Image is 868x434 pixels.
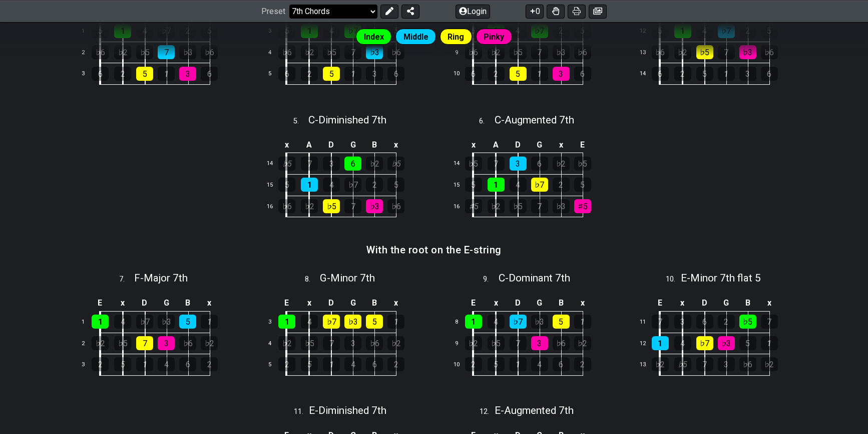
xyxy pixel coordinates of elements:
[344,157,361,171] div: 6
[387,178,404,192] div: 5
[636,311,660,333] td: 11
[761,67,778,81] div: 6
[323,67,340,81] div: 5
[301,315,318,329] div: 4
[401,4,419,18] button: Share Preset
[179,357,196,371] div: 6
[301,357,318,371] div: 5
[92,67,109,81] div: 6
[696,336,713,350] div: ♭7
[177,295,199,312] td: B
[574,199,591,213] div: ♯5
[278,178,295,192] div: 5
[301,67,318,81] div: 2
[134,272,188,284] span: F - Major 7th
[387,157,404,171] div: ♭5
[366,357,383,371] div: 6
[342,136,364,153] td: G
[262,196,286,217] td: 16
[739,357,756,371] div: ♭6
[380,4,398,18] button: Edit Preset
[499,272,570,284] span: C - Dominant 7th
[761,357,778,371] div: ♭2
[156,295,177,312] td: G
[289,4,377,18] select: Preset
[636,63,660,85] td: 14
[344,67,361,81] div: 1
[718,336,735,350] div: ♭3
[320,272,375,284] span: G - Minor 7th
[495,404,574,416] span: E - Augmented 7th
[531,315,548,329] div: ♭3
[465,157,482,171] div: ♭5
[483,274,498,285] span: 9 .
[449,354,473,376] td: 10
[547,4,565,18] button: Toggle Dexterity for all fretkits
[92,336,109,350] div: ♭2
[465,178,482,192] div: 5
[262,153,286,175] td: 14
[652,357,669,371] div: ♭2
[485,295,507,312] td: x
[510,315,527,329] div: ♭7
[488,67,505,81] div: 2
[553,67,570,81] div: 3
[652,315,669,329] div: 7
[681,272,761,284] span: E - Minor 7th flat 5
[553,315,570,329] div: 5
[261,7,285,16] span: Preset
[278,336,295,350] div: ♭2
[553,336,570,350] div: ♭6
[158,336,175,350] div: 3
[737,295,758,312] td: B
[262,63,286,85] td: 5
[114,336,131,350] div: ♭5
[465,357,482,371] div: 2
[465,199,482,213] div: ♯5
[301,336,318,350] div: ♭5
[301,157,318,171] div: 7
[465,336,482,350] div: ♭2
[572,295,593,312] td: x
[199,295,220,312] td: x
[761,336,778,350] div: 1
[293,116,308,127] span: 5 .
[385,136,407,153] td: x
[320,295,342,312] td: D
[674,357,691,371] div: ♭5
[309,404,386,416] span: E - Diminished 7th
[449,311,473,333] td: 8
[344,315,361,329] div: ♭3
[89,295,112,312] td: E
[739,336,756,350] div: 5
[696,357,713,371] div: 7
[574,157,591,171] div: ♭5
[462,136,485,153] td: x
[488,178,505,192] div: 1
[465,315,482,329] div: 1
[636,354,660,376] td: 13
[179,315,196,329] div: 5
[114,315,131,329] div: 4
[674,336,691,350] div: 4
[201,315,218,329] div: 1
[323,199,340,213] div: ♭5
[366,157,383,171] div: ♭2
[553,199,570,213] div: ♭3
[76,311,100,333] td: 1
[696,315,713,329] div: 6
[553,178,570,192] div: 2
[323,357,340,371] div: 1
[308,114,386,126] span: C - Diminished 7th
[366,178,383,192] div: 2
[510,199,527,213] div: ♭5
[574,315,591,329] div: 1
[758,295,780,312] td: x
[553,157,570,171] div: ♭2
[136,336,153,350] div: 7
[179,67,196,81] div: 3
[342,295,364,312] td: G
[305,274,320,285] span: 8 .
[112,295,134,312] td: x
[119,274,134,285] span: 7 .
